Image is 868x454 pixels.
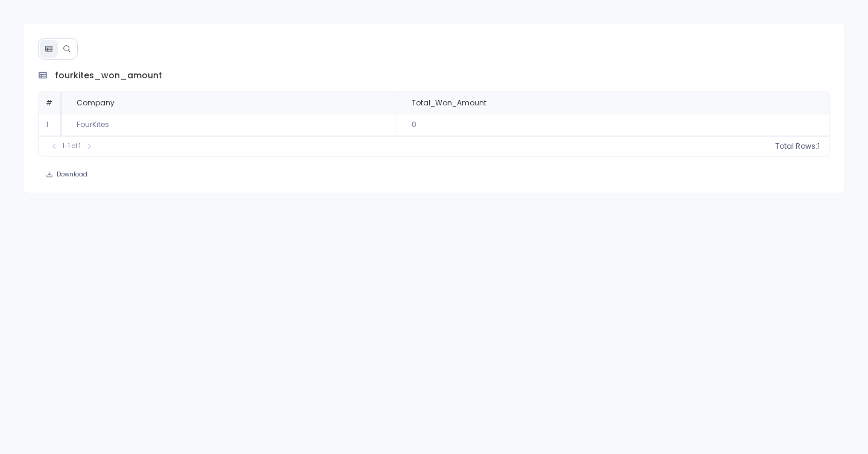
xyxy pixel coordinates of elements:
span: Download [57,170,87,179]
td: 0 [397,114,829,136]
span: 1 [817,141,820,151]
span: Company [77,98,115,108]
button: Download [38,166,95,183]
span: # [46,98,52,108]
span: fourkites_won_amount [55,69,162,82]
span: 1-1 of 1 [63,141,81,151]
span: Total_Won_Amount [412,98,486,108]
span: Total Rows: [775,141,817,151]
td: 1 [39,114,62,136]
td: FourKites [62,114,397,136]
